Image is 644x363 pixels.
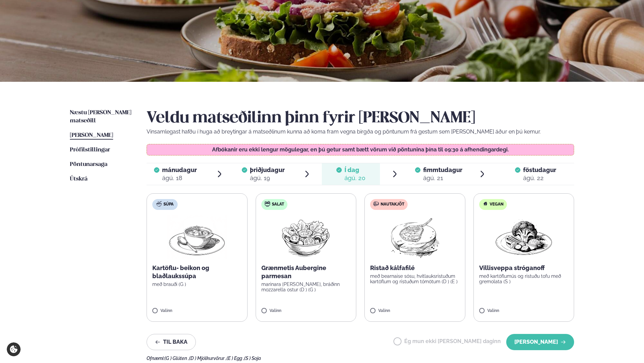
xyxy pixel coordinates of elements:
[147,356,574,361] div: Ofnæmi:
[154,147,567,152] p: Afbókanir eru ekki lengur mögulegar, en þú getur samt bætt vörum við pöntunina þína til 09:30 á a...
[261,282,351,292] p: marinara [PERSON_NAME], bráðinn mozzarella ostur (D ) (G )
[7,342,21,356] a: Cookie settings
[244,356,261,361] span: (S ) Soja
[156,201,162,207] img: soup.svg
[70,110,131,124] span: Næstu [PERSON_NAME] matseðill
[70,132,113,138] span: [PERSON_NAME]
[70,162,107,167] span: Pöntunarsaga
[70,147,110,153] span: Prófílstillingar
[423,166,462,173] span: fimmtudagur
[162,174,197,182] div: ágú. 18
[479,264,569,272] p: Villisveppa stróganoff
[163,202,174,207] span: Súpa
[385,215,445,259] img: Lamb-Meat.png
[479,273,569,284] p: með kartöflumús og ristuðu tofu með gremolata (S )
[381,202,404,207] span: Nautakjöt
[276,215,336,259] img: Salad.png
[250,166,285,173] span: þriðjudagur
[344,166,365,174] span: Í dag
[227,356,244,361] span: (E ) Egg ,
[523,166,556,173] span: föstudagur
[147,128,574,136] p: Vinsamlegast hafðu í huga að breytingar á matseðlinum kunna að koma fram vegna birgða og pöntunum...
[370,264,460,272] p: Ristað kálfafilé
[162,166,197,173] span: mánudagur
[373,201,379,207] img: beef.svg
[265,201,270,207] img: salad.svg
[250,174,285,182] div: ágú. 19
[164,356,189,361] span: (G ) Glúten ,
[272,202,284,207] span: Salat
[490,202,504,207] span: Vegan
[70,176,87,182] span: Útskrá
[147,109,574,128] h2: Veldu matseðilinn þinn fyrir [PERSON_NAME]
[189,356,227,361] span: (D ) Mjólkurvörur ,
[70,175,87,183] a: Útskrá
[147,334,196,350] button: Til baka
[344,174,365,182] div: ágú. 20
[370,273,460,284] p: með bearnaise sósu, hvítlauksristuðum kartöflum og ristuðum tómötum (D ) (E )
[494,215,553,259] img: Vegan.png
[70,161,107,169] a: Pöntunarsaga
[70,109,133,125] a: Næstu [PERSON_NAME] matseðill
[152,264,242,280] p: Kartöflu- beikon og blaðlaukssúpa
[523,174,556,182] div: ágú. 22
[483,201,488,207] img: Vegan.svg
[506,334,574,350] button: [PERSON_NAME]
[423,174,462,182] div: ágú. 21
[70,146,110,154] a: Prófílstillingar
[70,131,113,140] a: [PERSON_NAME]
[261,264,351,280] p: Grænmetis Aubergine parmesan
[152,282,242,287] p: með brauði (G )
[167,215,227,259] img: Soup.png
